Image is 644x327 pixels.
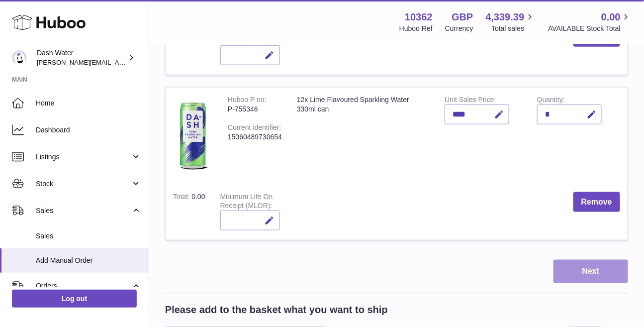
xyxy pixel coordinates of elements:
[491,24,536,33] span: Total sales
[537,96,565,106] label: Quantity
[36,179,131,189] span: Stock
[36,231,141,241] span: Sales
[573,192,620,213] button: Remove
[289,88,437,185] td: 12x Lime Flavoured Sparkling Water 330ml can
[548,10,632,33] a: 0.00 AVAILABLE Stock Total
[548,24,632,33] span: AVAILABLE Stock Total
[399,24,433,33] div: Huboo Ref
[12,50,27,65] img: james@dash-water.com
[445,96,496,106] label: Unit Sales Price
[220,193,273,213] label: Minimum Life On Receipt (MLOR)
[36,152,131,162] span: Listings
[37,48,126,67] div: Dash Water
[173,95,213,175] img: 12x Lime Flavoured Sparkling Water 330ml can
[405,10,433,24] strong: 10362
[173,193,191,203] label: Total
[228,105,282,114] div: P-755346
[228,132,282,142] div: 15060489730654
[37,58,199,66] span: [PERSON_NAME][EMAIL_ADDRESS][DOMAIN_NAME]
[228,96,267,106] div: Huboo P no
[553,260,628,283] button: Next
[36,256,141,265] span: Add Manual Order
[228,123,281,134] div: Current identifier
[36,281,131,291] span: Orders
[36,99,141,108] span: Home
[191,193,205,201] span: 0.00
[486,10,536,33] a: 4,339.39 Total sales
[452,10,473,24] strong: GBP
[36,206,131,216] span: Sales
[36,125,141,135] span: Dashboard
[601,10,621,24] span: 0.00
[12,290,137,308] a: Log out
[165,304,388,317] h2: Please add to the basket what you want to ship
[445,24,473,33] div: Currency
[486,10,525,24] span: 4,339.39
